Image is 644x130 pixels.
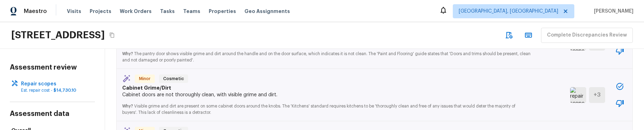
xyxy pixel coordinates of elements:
span: Why? [122,104,133,108]
p: Est. repair cost - [21,87,91,93]
span: $14,730.10 [54,88,76,92]
span: [GEOGRAPHIC_DATA], [GEOGRAPHIC_DATA] [459,8,558,15]
h2: [STREET_ADDRESS] [11,29,105,41]
h4: Assessment data [10,109,95,120]
p: Repair scopes [21,80,91,87]
p: Cabinet doors are not thoroughly clean, with visible grime and dirt. [122,91,531,98]
span: Cosmetic [160,75,187,82]
span: [PERSON_NAME] [591,8,633,15]
span: Tasks [160,9,175,14]
span: Why? [122,52,133,56]
span: Geo Assignments [244,8,290,15]
span: Maestro [24,8,47,15]
h4: Assessment review [10,63,95,72]
span: Minor [136,75,153,82]
p: The pantry door shows visible grime and dirt around the handle and on the door surface, which ind... [122,46,531,63]
span: Projects [90,8,111,15]
h5: + 3 [594,91,601,99]
p: Cabinet Grime/Dirt [122,84,531,91]
p: Visible grime and dirt are present on some cabinet doors around the knobs. The 'Kitchens' standar... [122,98,531,115]
span: Teams [183,8,200,15]
span: Work Orders [120,8,152,15]
span: Visits [67,8,81,15]
img: repair scope asset [570,87,586,103]
span: Properties [209,8,236,15]
button: Copy Address [108,31,117,40]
